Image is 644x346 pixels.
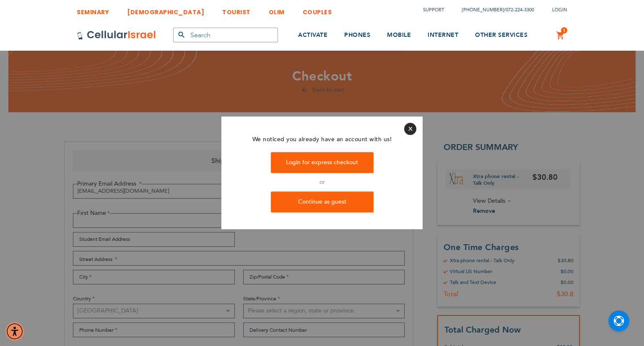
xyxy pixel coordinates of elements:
span: OTHER SERVICES [475,31,527,39]
img: Cellular Israel Logo [77,30,156,40]
a: [PHONE_NUMBER] [462,7,504,13]
span: 1 [563,27,566,34]
div: Accessibility Menu [5,322,24,341]
a: Login for express checkout [271,152,374,173]
li: / [454,4,534,16]
a: 072-224-3300 [506,7,534,13]
a: 1 [556,31,565,41]
span: Login [552,7,567,13]
a: SEMINARY [77,2,109,18]
a: OTHER SERVICES [475,20,527,51]
a: [DEMOGRAPHIC_DATA] [127,2,204,18]
h4: We noticed you already have an account with us! [228,135,416,144]
p: or [228,177,416,188]
a: Continue as guest [271,192,374,213]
